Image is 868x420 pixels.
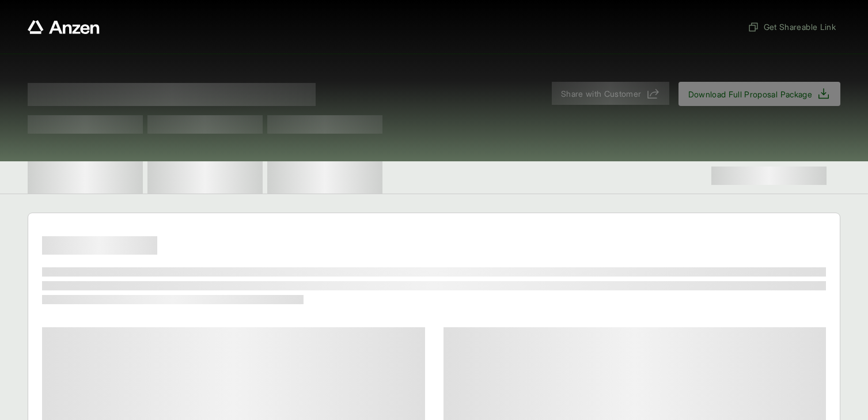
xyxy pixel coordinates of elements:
[28,115,143,134] span: Test
[748,21,836,33] span: Get Shareable Link
[561,88,642,100] span: Share with Customer
[147,115,263,134] span: Test
[28,83,316,106] span: Proposal for
[267,115,382,134] span: Test
[743,16,840,37] button: Get Shareable Link
[28,20,100,34] a: Anzen website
